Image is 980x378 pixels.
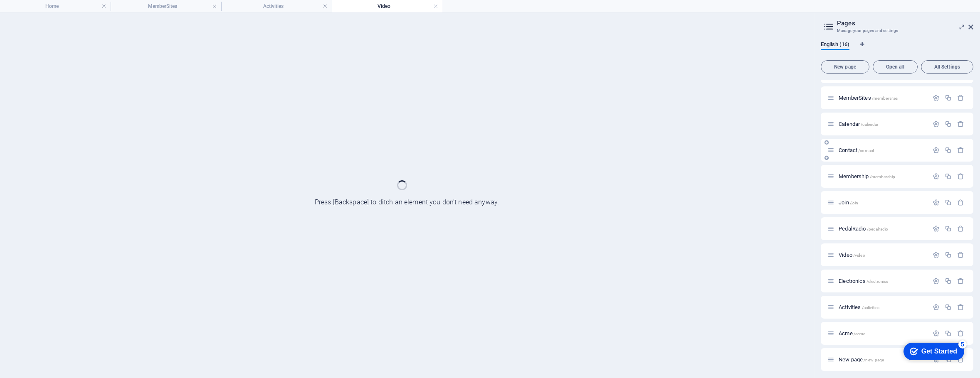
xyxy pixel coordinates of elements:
span: Click to open page [839,330,865,336]
div: Contact/contact [836,147,928,153]
button: Open all [873,60,918,74]
div: Settings [933,277,940,285]
div: Settings [933,147,940,154]
div: Electronics/electronics [836,278,928,284]
div: New page/new-page [836,357,928,362]
span: New page [824,64,866,69]
div: Duplicate [945,225,952,232]
span: /pedalradio [867,227,889,231]
span: /acme [854,331,866,336]
div: Remove [957,225,964,232]
span: /contact [858,148,874,153]
h4: Video [332,2,442,11]
div: Duplicate [945,199,952,206]
div: Video/video [836,252,928,258]
div: Join/join [836,200,928,205]
span: Video [839,252,865,258]
div: 5 [59,2,68,10]
span: Click to open page [839,147,874,153]
div: Duplicate [945,251,952,258]
span: /membersites [872,96,898,101]
h3: Manage your pages and settings [837,27,957,34]
div: Remove [957,251,964,258]
div: Duplicate [945,120,952,128]
div: Duplicate [945,304,952,311]
div: Duplicate [945,330,952,337]
div: Get Started 5 items remaining, 0% complete [5,4,65,22]
span: /video [853,253,865,258]
span: Click to open page [839,278,888,284]
h4: Activities [221,2,332,11]
span: Click to open page [839,199,858,206]
div: PedalRadio/pedalradio [836,226,928,231]
div: Acme/acme [836,331,928,336]
span: Click to open page [839,226,888,232]
div: Calendar/calendar [836,121,928,127]
span: All Settings [925,64,970,69]
div: Remove [957,199,964,206]
div: Settings [933,173,940,180]
span: /activities [862,305,880,310]
span: Click to open page [839,121,878,127]
span: Click to open page [839,304,879,310]
span: /calendar [861,122,878,127]
div: Remove [957,304,964,311]
div: Settings [933,251,940,258]
div: Settings [933,304,940,311]
div: Settings [933,120,940,128]
button: All Settings [921,60,973,74]
div: Get Started [22,9,58,17]
div: Duplicate [945,147,952,154]
span: /electronics [866,279,889,284]
div: Remove [957,330,964,337]
div: Remove [957,277,964,285]
div: Duplicate [945,173,952,180]
div: Membership/membership [836,174,928,179]
div: Settings [933,330,940,337]
h2: Pages [837,20,973,27]
div: Settings [933,199,940,206]
div: MemberSites/membersites [836,95,928,101]
div: Remove [957,94,964,101]
span: Click to open page [839,173,895,179]
span: English (16) [821,39,849,51]
div: Duplicate [945,277,952,285]
button: New page [821,60,869,74]
span: /join [850,201,859,205]
h4: MemberSites [111,2,221,11]
span: Open all [876,64,914,69]
div: Remove [957,147,964,154]
span: Click to open page [839,356,884,363]
div: Language Tabs [821,41,973,57]
span: Click to open page [839,95,898,101]
div: Remove [957,120,964,128]
div: Duplicate [945,94,952,101]
div: Settings [933,94,940,101]
div: Settings [933,225,940,232]
div: Activities/activities [836,304,928,310]
span: /new-page [864,358,884,362]
div: Remove [957,173,964,180]
span: /membership [870,174,896,179]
